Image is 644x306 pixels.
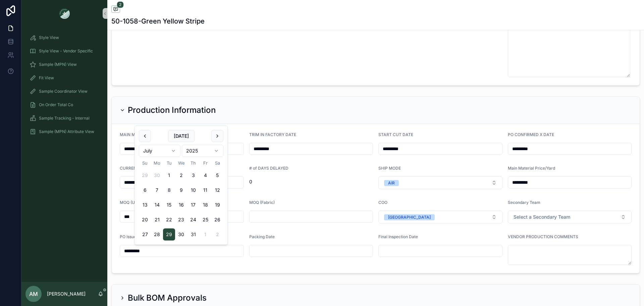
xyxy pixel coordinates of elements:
[211,214,223,226] button: Saturday, July 26th, 2025
[139,228,151,241] button: Sunday, July 27th, 2025
[151,228,163,241] button: Monday, July 28th, 2025
[175,199,187,211] button: Wednesday, July 16th, 2025
[39,129,94,134] span: Sample (MPN) Attribute View
[508,166,555,171] span: Main Material Price/Yard
[151,199,163,211] button: Monday, July 14th, 2025
[187,184,199,196] button: Thursday, July 10th, 2025
[175,228,187,241] button: Wednesday, July 30th, 2025
[163,199,175,211] button: Tuesday, July 15th, 2025
[128,293,207,303] h2: Bulk BOM Approvals
[199,160,211,167] th: Friday
[39,35,59,40] span: Style View
[508,200,540,205] span: Secondary Team
[39,48,93,54] span: Style View - Vendor Specific
[199,184,211,196] button: Friday, July 11th, 2025
[378,176,502,189] button: Select Button
[120,132,177,137] span: MAIN MATERIAL IN FACTORY
[249,200,275,205] span: MOQ (Fabric)
[508,211,632,223] button: Select Button
[39,75,54,81] span: Fit View
[139,214,151,226] button: Sunday, July 20th, 2025
[128,105,216,116] h2: Production Information
[25,99,103,111] a: On Order Total Co
[117,1,124,8] span: 2
[508,132,554,137] span: PO CONFIRMED X DATE
[25,112,103,124] a: Sample Tracking - Internal
[151,160,163,167] th: Monday
[187,214,199,226] button: Thursday, July 24th, 2025
[139,160,223,241] table: July 2025
[39,116,90,121] span: Sample Tracking - Internal
[25,58,103,71] a: Sample (MPN) View
[59,8,70,19] img: App logo
[168,130,195,142] button: [DATE]
[111,5,120,14] button: 2
[163,214,175,226] button: Tuesday, July 22nd, 2025
[120,234,146,239] span: PO Issue Date
[139,184,151,196] button: Sunday, July 6th, 2025
[39,102,73,107] span: On Order Total Co
[249,166,288,171] span: # of DAYS DELAYED
[378,166,401,171] span: SHIP MODE
[29,290,38,298] span: AM
[199,228,211,241] button: Friday, August 1st, 2025
[175,169,187,181] button: Wednesday, July 2nd, 2025
[139,169,151,181] button: Sunday, June 29th, 2025
[249,234,275,239] span: Packing Date
[163,228,175,241] button: Tuesday, July 29th, 2025, selected
[21,27,107,146] div: scrollable content
[514,214,570,220] span: Select a Secondary Team
[187,169,199,181] button: Thursday, July 3rd, 2025
[249,132,296,137] span: TRIM IN FACTORY DATE
[25,126,103,138] a: Sample (MPN) Attribute View
[378,132,413,137] span: START CUT DATE
[25,32,103,44] a: Style View
[39,62,77,67] span: Sample (MPN) View
[111,16,205,26] h1: 50-1058-Green Yellow Stripe
[151,169,163,181] button: Monday, June 30th, 2025
[163,169,175,181] button: Tuesday, July 1st, 2025
[151,184,163,196] button: Monday, July 7th, 2025
[199,199,211,211] button: Friday, July 18th, 2025
[47,291,86,297] p: [PERSON_NAME]
[187,199,199,211] button: Thursday, July 17th, 2025
[175,160,187,167] th: Wednesday
[187,160,199,167] th: Thursday
[249,178,373,185] span: 0
[25,85,103,97] a: Sample Coordinator View
[211,169,223,181] button: Saturday, July 5th, 2025
[25,45,103,57] a: Style View - Vendor Specific
[211,160,223,167] th: Saturday
[211,199,223,211] button: Saturday, July 19th, 2025
[187,228,199,241] button: Thursday, July 31st, 2025
[199,169,211,181] button: Friday, July 4th, 2025
[175,214,187,226] button: Wednesday, July 23rd, 2025
[199,214,211,226] button: Friday, July 25th, 2025
[378,211,502,223] button: Select Button
[39,89,88,94] span: Sample Coordinator View
[120,200,143,205] span: MOQ (Units)
[151,214,163,226] button: Monday, July 21st, 2025
[163,184,175,196] button: Tuesday, July 8th, 2025
[211,228,223,241] button: Saturday, August 2nd, 2025
[139,160,151,167] th: Sunday
[378,200,387,205] span: COO
[508,234,578,239] span: VENDOR PRODUCTION COMMENTS
[163,160,175,167] th: Tuesday
[139,199,151,211] button: Sunday, July 13th, 2025
[120,166,155,171] span: CURRENT X DATE
[211,184,223,196] button: Saturday, July 12th, 2025
[25,72,103,84] a: Fit View
[388,214,431,220] div: [GEOGRAPHIC_DATA]
[388,180,395,186] div: AIR
[175,184,187,196] button: Wednesday, July 9th, 2025
[378,234,418,239] span: Final Inspection Date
